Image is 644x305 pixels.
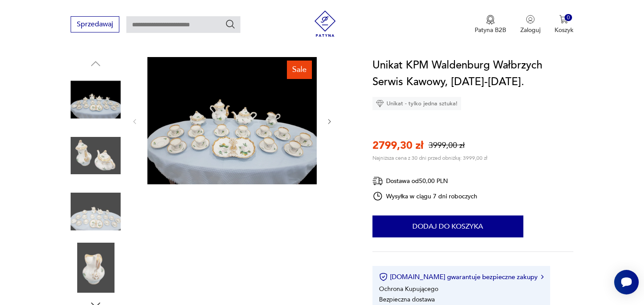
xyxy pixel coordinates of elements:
li: Bezpieczna dostawa [379,295,435,304]
img: Patyna - sklep z meblami i dekoracjami vintage [312,11,338,37]
button: [DOMAIN_NAME] gwarantuje bezpieczne zakupy [379,273,544,281]
img: Ikona diamentu [376,100,384,108]
button: Sprzedawaj [71,16,119,32]
img: Ikona koszyka [559,15,568,24]
img: Zdjęcie produktu Unikat KPM Waldenburg Wałbrzych Serwis Kawowy, 1855-1899. [71,243,121,293]
img: Zdjęcie produktu Unikat KPM Waldenburg Wałbrzych Serwis Kawowy, 1855-1899. [71,131,121,181]
button: Szukaj [225,19,236,29]
button: Dodaj do koszyka [372,215,523,237]
img: Ikona strzałki w prawo [541,275,544,279]
div: Sale [287,61,312,79]
div: Unikat - tylko jedna sztuka! [372,97,461,110]
div: Wysyłka w ciągu 7 dni roboczych [372,191,478,201]
button: Patyna B2B [475,15,506,34]
img: Zdjęcie produktu Unikat KPM Waldenburg Wałbrzych Serwis Kawowy, 1855-1899. [71,187,121,237]
img: Ikonka użytkownika [526,15,535,24]
img: Ikona certyfikatu [379,273,388,281]
a: Ikona medaluPatyna B2B [475,15,506,34]
img: Ikona medalu [486,15,495,25]
img: Ikona dostawy [372,176,383,187]
button: 0Koszyk [555,15,573,34]
button: Zaloguj [520,15,540,34]
p: 3999,00 zł [429,140,465,151]
h1: Unikat KPM Waldenburg Wałbrzych Serwis Kawowy, [DATE]-[DATE]. [372,57,573,90]
li: Ochrona Kupującego [379,285,438,293]
p: Najniższa cena z 30 dni przed obniżką: 3999,00 zł [372,154,487,161]
p: 2799,30 zł [372,138,423,153]
div: 0 [565,14,572,22]
p: Zaloguj [520,26,540,34]
p: Patyna B2B [475,26,506,34]
img: Zdjęcie produktu Unikat KPM Waldenburg Wałbrzych Serwis Kawowy, 1855-1899. [71,75,121,125]
img: Zdjęcie produktu Unikat KPM Waldenburg Wałbrzych Serwis Kawowy, 1855-1899. [147,57,317,184]
div: Dostawa od 50,00 PLN [372,176,478,187]
p: Koszyk [555,26,573,34]
iframe: Smartsupp widget button [614,270,639,294]
a: Sprzedawaj [71,22,119,28]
